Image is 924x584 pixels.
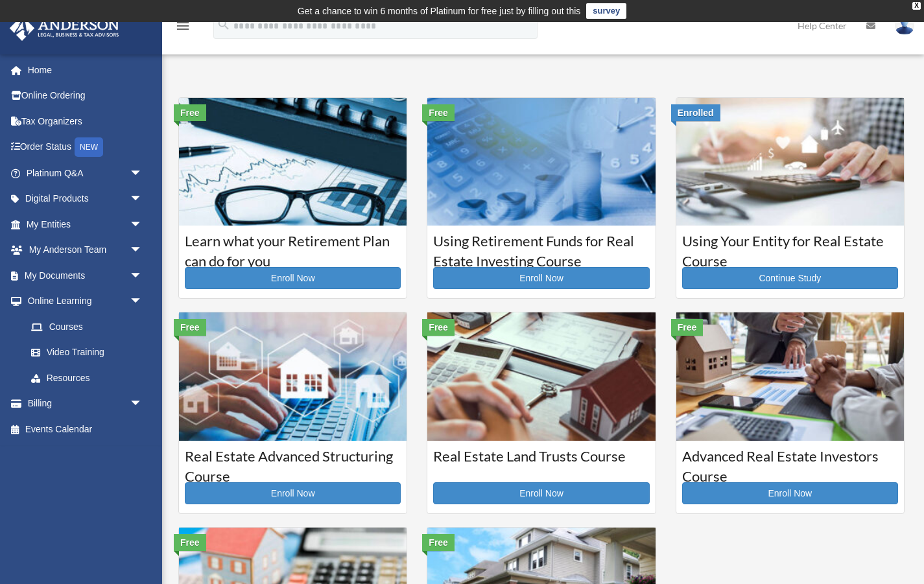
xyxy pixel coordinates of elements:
[174,104,206,121] div: Free
[130,237,156,264] span: arrow_drop_down
[422,319,455,336] div: Free
[130,186,156,213] span: arrow_drop_down
[9,108,162,134] a: Tax Organizers
[895,16,914,35] img: User Pic
[217,18,231,32] i: search
[433,482,649,504] a: Enroll Now
[9,263,162,288] a: My Documentsarrow_drop_down
[433,231,649,264] h3: Using Retirement Funds for Real Estate Investing Course
[75,137,103,157] div: NEW
[175,23,191,34] a: menu
[9,134,162,161] a: Order StatusNEW
[130,160,156,187] span: arrow_drop_down
[174,534,206,551] div: Free
[18,314,156,340] a: Courses
[422,534,455,551] div: Free
[9,237,162,263] a: My Anderson Teamarrow_drop_down
[9,57,162,83] a: Home
[298,3,581,19] div: Get a chance to win 6 months of Platinum for free just by filling out this
[9,186,162,212] a: Digital Productsarrow_drop_down
[185,447,401,479] h3: Real Estate Advanced Structuring Course
[671,319,704,336] div: Free
[130,211,156,238] span: arrow_drop_down
[185,231,401,264] h3: Learn what your Retirement Plan can do for you
[130,263,156,289] span: arrow_drop_down
[6,16,123,41] img: Anderson Advisors Platinum Portal
[18,365,162,391] a: Resources
[185,482,401,504] a: Enroll Now
[9,416,162,442] a: Events Calendar
[422,104,455,121] div: Free
[671,104,720,121] div: Enrolled
[9,391,162,417] a: Billingarrow_drop_down
[174,319,206,336] div: Free
[9,211,162,237] a: My Entitiesarrow_drop_down
[185,267,401,289] a: Enroll Now
[18,340,162,366] a: Video Training
[433,267,649,289] a: Enroll Now
[9,288,162,314] a: Online Learningarrow_drop_down
[9,83,162,109] a: Online Ordering
[175,18,191,34] i: menu
[682,231,898,264] h3: Using Your Entity for Real Estate Course
[9,160,162,186] a: Platinum Q&Aarrow_drop_down
[912,2,921,10] div: close
[130,288,156,315] span: arrow_drop_down
[586,3,626,19] a: survey
[682,447,898,479] h3: Advanced Real Estate Investors Course
[130,391,156,417] span: arrow_drop_down
[682,267,898,289] a: Continue Study
[433,447,649,479] h3: Real Estate Land Trusts Course
[682,482,898,504] a: Enroll Now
